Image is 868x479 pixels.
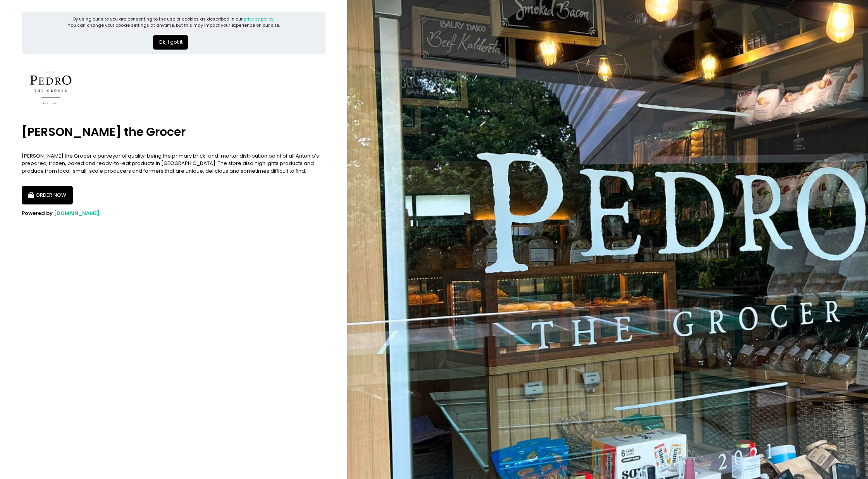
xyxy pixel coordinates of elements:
[22,186,73,204] button: ORDER NOW
[22,152,325,175] div: [PERSON_NAME] the Grocer a purveyor of quality, being the primary brick-and-mortar distribution p...
[22,117,325,147] div: [PERSON_NAME] the Grocer
[153,35,188,50] button: Ok, I got it
[68,16,280,29] div: By using our site you are consenting to the use of cookies as described in our You can change you...
[22,59,80,117] img: Pedro the Grocer
[244,16,274,22] a: privacy policy.
[54,209,100,217] a: [DOMAIN_NAME]
[22,209,325,217] div: Powered by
